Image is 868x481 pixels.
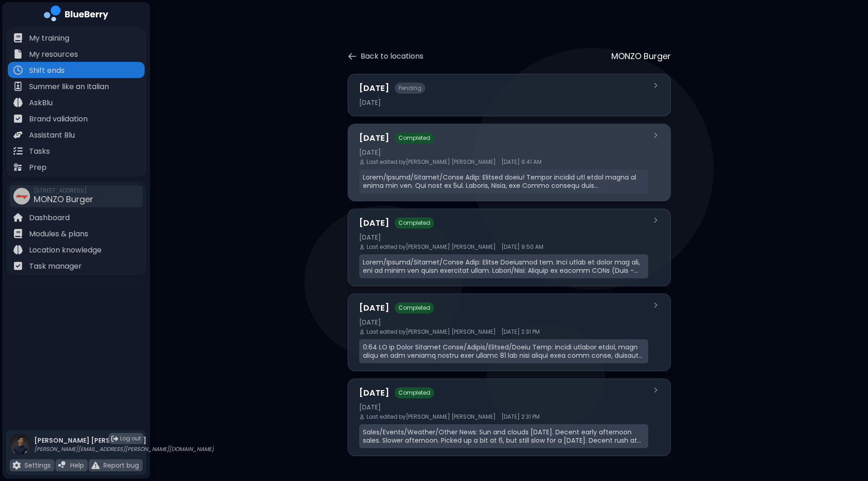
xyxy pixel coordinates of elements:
[29,49,78,60] p: My resources
[367,243,496,251] span: Last edited by [PERSON_NAME] [PERSON_NAME]
[359,301,389,314] h3: [DATE]
[359,403,648,411] div: [DATE]
[359,233,648,241] div: [DATE]
[111,435,118,442] img: logout
[13,114,23,123] img: file icon
[395,387,434,398] span: Completed
[13,66,23,75] img: file icon
[359,98,648,107] div: [DATE]
[29,245,102,256] p: Location knowledge
[363,428,645,445] p: Sales/Events/Weather/Other News: Sun and clouds [DATE]. Decent early afternoon sales. Slower afte...
[359,318,648,326] div: [DATE]
[29,130,75,141] p: Assistant Blu
[395,302,434,313] span: Completed
[34,445,214,453] p: [PERSON_NAME][EMAIL_ADDRESS][PERSON_NAME][DOMAIN_NAME]
[359,82,389,95] h3: [DATE]
[103,461,139,469] p: Report bug
[501,413,540,421] span: [DATE] 2:31 PM
[29,33,69,44] p: My training
[13,49,23,59] img: file icon
[91,461,100,469] img: file icon
[611,50,671,63] p: MONZO Burger
[120,435,141,442] span: Log out
[24,461,51,469] p: Settings
[363,173,645,190] p: Lorem/Ipsumd/Sitamet/Conse Adip: Elitsed doeiu! Tempor incidid utl etdol magna al enima min ven. ...
[13,146,23,156] img: file icon
[29,228,88,240] p: Modules & plans
[29,146,50,157] p: Tasks
[29,162,47,173] p: Prep
[13,162,23,172] img: file icon
[501,243,543,251] span: [DATE] 9:50 AM
[13,188,30,204] img: company thumbnail
[29,114,88,125] p: Brand validation
[12,461,21,469] img: file icon
[501,158,542,166] span: [DATE] 9:41 AM
[13,229,23,238] img: file icon
[34,436,214,445] p: [PERSON_NAME] [PERSON_NAME]
[29,212,70,223] p: Dashboard
[13,261,23,271] img: file icon
[29,81,109,92] p: Summer like an Italian
[29,97,53,108] p: AskBlu
[13,245,23,254] img: file icon
[29,261,82,272] p: Task manager
[367,413,496,421] span: Last edited by [PERSON_NAME] [PERSON_NAME]
[363,258,645,275] p: Lorem/Ipsumd/Sitamet/Conse Adip: Elitse Doeiusmod tem. Inci utlab et dolor mag ali, eni ad minim ...
[13,130,23,139] img: file icon
[10,434,30,464] img: profile photo
[13,33,23,42] img: file icon
[13,82,23,91] img: file icon
[13,98,23,107] img: file icon
[44,6,108,24] img: company logo
[13,213,23,222] img: file icon
[70,461,84,469] p: Help
[501,328,540,336] span: [DATE] 2:31 PM
[34,187,93,194] span: [STREET_ADDRESS]
[395,217,434,228] span: Completed
[359,216,389,229] h3: [DATE]
[359,148,648,156] div: [DATE]
[34,193,93,205] span: MONZO Burger
[359,386,389,399] h3: [DATE]
[367,328,496,336] span: Last edited by [PERSON_NAME] [PERSON_NAME]
[58,461,66,469] img: file icon
[367,158,496,166] span: Last edited by [PERSON_NAME] [PERSON_NAME]
[348,51,423,62] button: Back to locations
[363,343,645,360] p: 0:64 LO ip Dolor Sitamet Conse/Adipis/Elitsed/Doeiu Temp: Incidi utlabor etdol, magn aliqu en adm...
[29,65,65,76] p: Shift ends
[395,132,434,144] span: Completed
[395,83,425,94] span: Pending
[359,132,389,144] h3: [DATE]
